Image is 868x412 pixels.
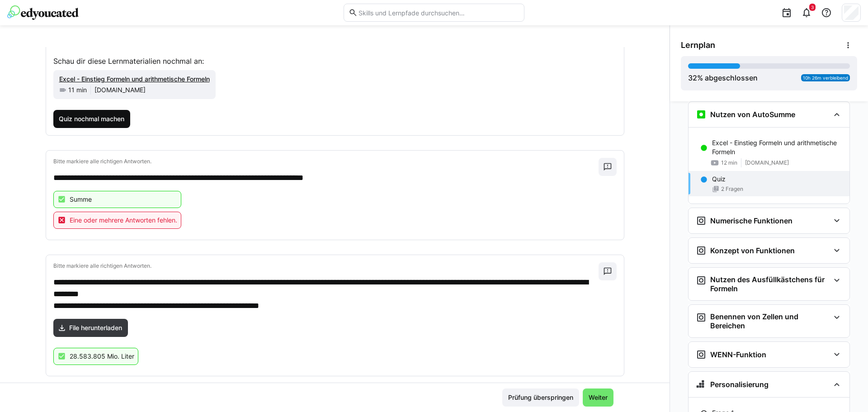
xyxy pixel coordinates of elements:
span: 32 [688,73,697,82]
span: File herunterladen [68,323,123,332]
p: 28.583.805 Mio. Liter [70,352,134,361]
span: Prüfung überspringen [507,393,575,402]
p: Summe [70,195,92,204]
div: % abgeschlossen [688,72,758,83]
h3: WENN-Funktion [710,350,766,359]
h3: Nutzen von AutoSumme [710,110,795,119]
span: 12 min [721,159,737,166]
h3: Numerische Funktionen [710,216,793,225]
span: 10h 26m verbleibend [803,75,848,81]
button: Weiter [583,388,613,407]
span: 11 min [68,85,87,95]
p: Schau dir diese Lernmaterialien nochmal an: [53,56,617,66]
h3: Benennen von Zellen und Bereichen [710,312,830,330]
span: Lernplan [681,40,715,50]
p: Bitte markiere alle richtigen Antworten. [53,262,599,270]
h3: Personalisierung [710,380,769,389]
a: File herunterladen [53,319,128,337]
button: Quiz nochmal machen [53,110,131,128]
h3: Nutzen des Ausfüllkästchens für Formeln [710,275,830,293]
span: [DOMAIN_NAME] [745,159,789,166]
h3: Konzept von Funktionen [710,246,795,255]
span: [DOMAIN_NAME] [94,85,146,95]
button: Prüfung überspringen [502,388,579,407]
span: 3 [811,5,814,10]
span: Quiz nochmal machen [57,114,126,123]
span: Weiter [587,393,609,402]
span: Excel - Einstieg Formeln und arithmetische Formeln [59,75,210,83]
span: 2 Fragen [721,185,743,193]
input: Skills und Lernpfade durchsuchen… [358,9,519,17]
p: Bitte markiere alle richtigen Antworten. [53,158,599,165]
span: Eine oder mehrere Antworten fehlen. [70,216,177,225]
p: Quiz [712,175,726,184]
p: Excel - Einstieg Formeln und arithmetische Formeln [712,138,842,156]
